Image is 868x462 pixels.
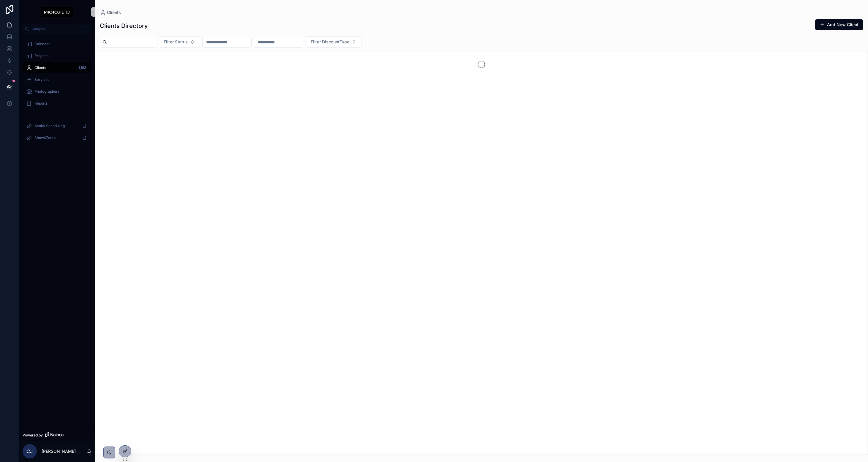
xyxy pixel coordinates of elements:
a: Reports [23,98,91,109]
span: Projects [34,53,48,58]
a: Acuity Scheduling [23,121,91,131]
span: Show&Tours [34,135,56,140]
span: Acuity Scheduling [34,124,65,128]
button: Jump to...K [23,24,91,34]
div: 1,193 [77,64,88,71]
button: Add New Client [815,19,863,30]
span: K [84,27,89,31]
span: Photographers [34,89,59,94]
span: Jump to... [32,27,74,31]
span: Clients [34,65,46,70]
button: Select Button [306,36,362,48]
a: Clients1,193 [23,62,91,73]
span: Powered by [23,433,43,438]
a: Projects [23,51,91,61]
span: Reports [34,101,48,106]
span: CJ [27,448,33,455]
p: [PERSON_NAME] [42,448,76,454]
a: Show&Tours [23,133,91,143]
span: Filter Status [164,39,188,45]
a: Services [23,74,91,85]
img: App logo [41,7,73,17]
span: Services [34,77,49,82]
span: Clients [107,10,121,15]
a: Calendar [23,39,91,49]
a: Clients [100,10,121,15]
a: Photographers [23,86,91,97]
div: scrollable content [19,34,95,151]
h1: Clients Directory [100,22,148,30]
span: Filter DiscountType [311,39,349,45]
a: Powered by [19,430,95,441]
span: Calendar [34,42,50,46]
button: Select Button [159,36,200,48]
